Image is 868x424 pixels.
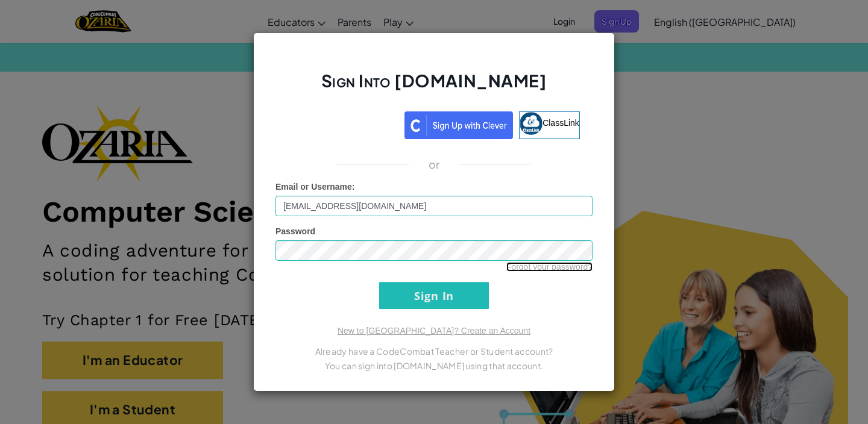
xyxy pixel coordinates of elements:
[404,111,513,139] img: clever_sso_button@2x.png
[506,262,593,272] a: Forgot your password?
[275,181,355,193] label: :
[275,182,352,192] span: Email or Username
[338,326,530,335] a: New to [GEOGRAPHIC_DATA]? Create an Account
[520,112,542,135] img: classlink-logo-small.png
[379,282,489,309] input: Sign In
[275,226,315,236] span: Password
[275,69,593,104] h2: Sign Into [DOMAIN_NAME]
[542,118,579,128] span: ClassLink
[275,358,593,373] p: You can sign into [DOMAIN_NAME] using that account.
[275,344,593,358] p: Already have a CodeCombat Teacher or Student account?
[282,110,404,137] iframe: Sign in with Google Button
[429,157,440,172] p: or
